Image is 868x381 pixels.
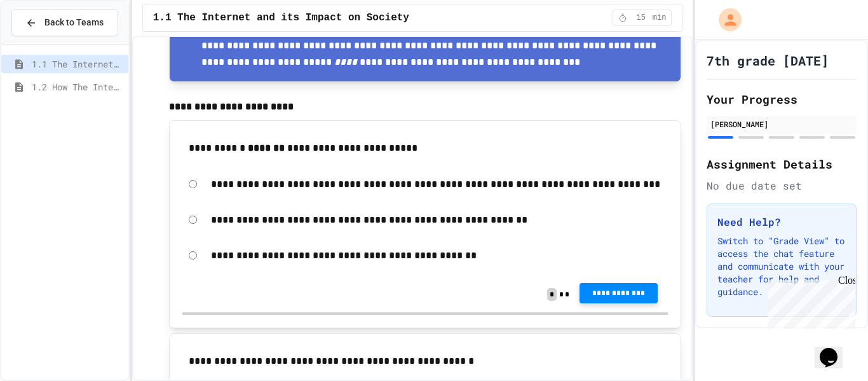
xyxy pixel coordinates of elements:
[815,330,855,368] iframe: chat widget
[707,178,857,193] div: No due date set
[763,275,855,329] iframe: chat widget
[705,5,745,34] div: My Account
[11,9,118,36] button: Back to Teams
[717,214,846,230] h3: Need Help?
[707,90,857,108] h2: Your Progress
[707,155,857,173] h2: Assignment Details
[653,13,667,23] span: min
[153,10,409,25] span: 1.1 The Internet and its Impact on Society
[32,80,123,94] span: 1.2 How The Internet Works
[32,57,123,71] span: 1.1 The Internet and its Impact on Society
[631,13,651,23] span: 15
[707,52,829,69] h1: 7th grade [DATE]
[5,5,88,81] div: Chat with us now!Close
[710,118,853,130] div: [PERSON_NAME]
[717,235,846,298] p: Switch to "Grade View" to access the chat feature and communicate with your teacher for help and ...
[44,16,104,29] span: Back to Teams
